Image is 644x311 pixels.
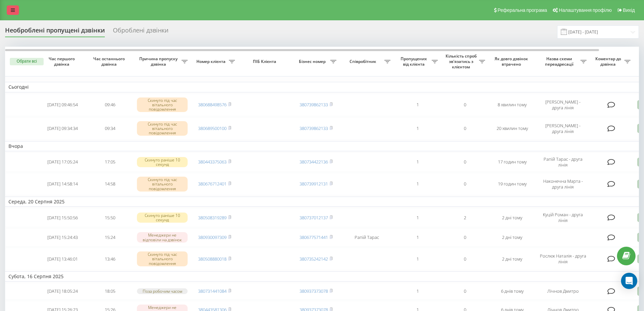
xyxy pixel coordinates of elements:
[137,121,188,136] div: Скинуто під час вітального повідомлення
[137,157,188,167] div: Скинуто раніше 10 секунд
[394,117,441,140] td: 1
[5,27,105,37] div: Необроблені пропущені дзвінки
[394,173,441,195] td: 1
[536,173,590,195] td: Наконечна Марта - друга лінія
[137,56,182,67] span: Причина пропуску дзвінка
[300,256,328,262] a: 380735242142
[198,102,226,108] a: 380688498576
[488,117,536,140] td: 20 хвилин тому
[198,159,226,165] a: 380443375063
[536,153,590,172] td: Рапій Тарас - друга лінія
[300,159,328,165] a: 380734422136
[343,59,384,64] span: Співробітник
[86,153,134,172] td: 17:05
[300,215,328,221] a: 380737012137
[445,53,479,69] span: Кількість спроб зв'язатись з клієнтом
[593,56,624,67] span: Коментар до дзвінка
[137,97,188,112] div: Скинуто під час вітального повідомлення
[488,173,536,195] td: 19 годин тому
[539,56,580,67] span: Назва схеми переадресації
[198,215,226,221] a: 380508319289
[394,283,441,299] td: 1
[621,273,637,289] div: Open Intercom Messenger
[194,59,229,64] span: Номер клієнта
[137,213,188,223] div: Скинуто раніше 10 секунд
[559,7,612,13] span: Налаштування профілю
[39,117,86,140] td: [DATE] 09:34:34
[296,59,330,64] span: Бізнес номер
[488,208,536,227] td: 2 дні тому
[441,94,488,116] td: 0
[198,288,226,294] a: 380731441084
[39,228,86,246] td: [DATE] 15:24:43
[394,228,441,246] td: 1
[494,56,530,67] span: Як довго дзвінок втрачено
[498,7,547,13] span: Реферальна програма
[394,153,441,172] td: 1
[441,248,488,270] td: 0
[86,248,134,270] td: 13:46
[488,94,536,116] td: 8 хвилин тому
[536,248,590,270] td: Рослюк Наталія - друга лінія
[10,58,44,65] button: Обрати всі
[86,283,134,299] td: 18:05
[198,125,226,131] a: 380689500100
[137,177,188,192] div: Скинуто під час вітального повідомлення
[394,94,441,116] td: 1
[394,208,441,227] td: 1
[92,56,128,67] span: Час останнього дзвінка
[86,94,134,116] td: 09:46
[86,173,134,195] td: 14:58
[536,117,590,140] td: [PERSON_NAME] - друга лінія
[113,27,168,37] div: Оброблені дзвінки
[441,173,488,195] td: 0
[488,283,536,299] td: 6 днів тому
[394,248,441,270] td: 1
[300,102,328,108] a: 380739862133
[300,125,328,131] a: 380739862133
[198,234,226,240] a: 380930097309
[397,56,432,67] span: Пропущених від клієнта
[300,288,328,294] a: 380937373078
[137,232,188,242] div: Менеджери не відповіли на дзвінок
[441,117,488,140] td: 0
[244,59,287,64] span: ПІБ Клієнта
[39,208,86,227] td: [DATE] 15:50:56
[137,288,188,294] div: Поза робочим часом
[198,256,226,262] a: 380508880018
[300,234,328,240] a: 380677571441
[441,208,488,227] td: 2
[536,208,590,227] td: Куцій Роман - друга лінія
[86,208,134,227] td: 15:50
[86,117,134,140] td: 09:34
[441,283,488,299] td: 0
[198,181,226,187] a: 380676712401
[39,173,86,195] td: [DATE] 14:58:14
[39,94,86,116] td: [DATE] 09:46:54
[340,228,394,246] td: Рапій Тарас
[536,94,590,116] td: [PERSON_NAME] - друга лінія
[441,153,488,172] td: 0
[137,251,188,266] div: Скинуто під час вітального повідомлення
[39,283,86,299] td: [DATE] 18:05:24
[44,56,81,67] span: Час першого дзвінка
[488,248,536,270] td: 2 дні тому
[536,283,590,299] td: Лічнов Дмитро
[441,228,488,246] td: 0
[488,228,536,246] td: 2 дні тому
[39,153,86,172] td: [DATE] 17:05:24
[86,228,134,246] td: 15:24
[300,181,328,187] a: 380739912131
[39,248,86,270] td: [DATE] 13:46:01
[488,153,536,172] td: 17 годин тому
[623,7,635,13] span: Вихід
